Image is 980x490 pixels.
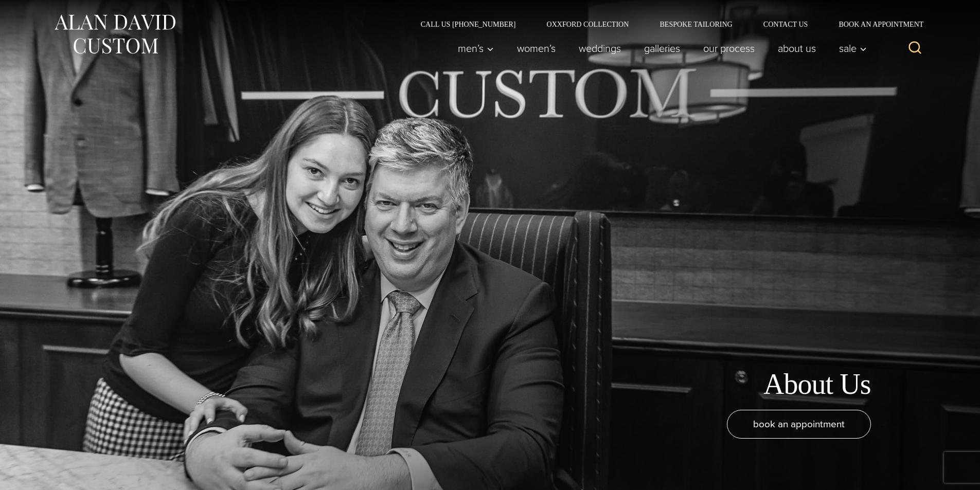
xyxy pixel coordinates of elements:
[691,38,766,59] a: Our Process
[567,38,632,59] a: weddings
[505,38,567,59] a: Women’s
[53,11,176,57] img: Alan David Custom
[766,38,827,59] a: About Us
[405,21,928,28] nav: Secondary Navigation
[727,410,871,439] a: book an appointment
[405,21,531,28] a: Call Us [PHONE_NUMBER]
[458,43,494,53] span: Men’s
[531,21,644,28] a: Oxxford Collection
[903,36,928,61] button: View Search Form
[763,367,871,402] h1: About Us
[644,21,747,28] a: Bespoke Tailoring
[823,21,927,28] a: Book an Appointment
[632,38,691,59] a: Galleries
[748,21,824,28] a: Contact Us
[446,38,872,59] nav: Primary Navigation
[753,416,845,431] span: book an appointment
[839,43,867,53] span: Sale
